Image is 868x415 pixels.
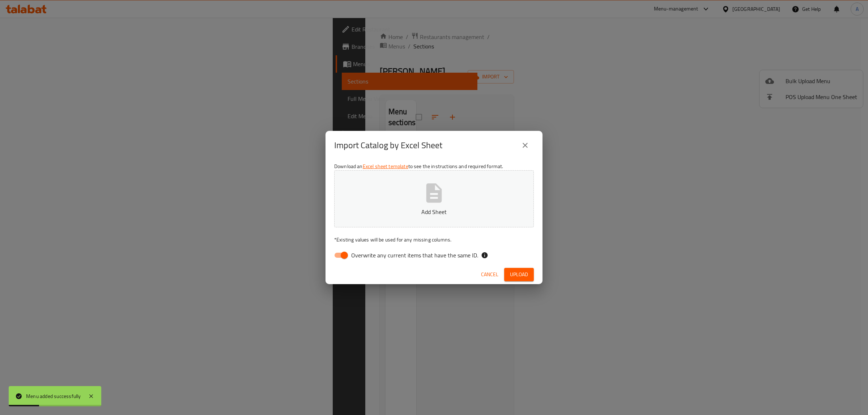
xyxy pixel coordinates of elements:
[510,270,528,279] span: Upload
[351,251,478,260] span: Overwrite any current items that have the same ID.
[334,236,534,243] p: Existing values will be used for any missing columns.
[334,170,534,227] button: Add Sheet
[363,162,408,171] a: Excel sheet template
[481,252,488,259] svg: If the overwrite option isn't selected, then the items that match an existing ID will be ignored ...
[504,268,534,281] button: Upload
[26,392,81,400] div: Menu added successfully
[478,268,501,281] button: Cancel
[325,160,542,265] div: Download an to see the instructions and required format.
[334,140,442,151] h2: Import Catalog by Excel Sheet
[481,270,498,279] span: Cancel
[345,208,523,216] p: Add Sheet
[516,137,534,154] button: close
